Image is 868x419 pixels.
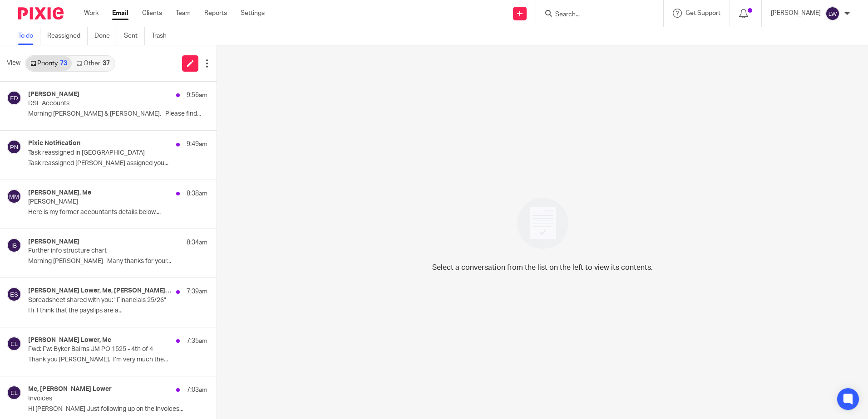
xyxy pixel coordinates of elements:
img: svg%3E [7,140,21,154]
p: 7:39am [187,287,207,296]
p: 7:35am [187,336,207,346]
div: 73 [60,60,67,67]
a: To do [18,27,40,45]
p: 8:38am [187,189,207,198]
p: Fwd: Fw: Byker Bairns JM PO 1525 - 4th of 4 [28,346,172,353]
h4: [PERSON_NAME] [28,91,79,98]
img: svg%3E [7,385,21,400]
h4: [PERSON_NAME] [28,238,79,246]
a: Settings [241,9,265,18]
h4: [PERSON_NAME], Me [28,189,91,197]
a: Clients [142,9,162,18]
a: Work [84,9,99,18]
p: [PERSON_NAME] [28,198,172,206]
span: View [7,58,20,68]
a: Email [112,9,128,18]
a: Team [176,9,191,18]
img: image [511,192,574,255]
p: [PERSON_NAME] [771,9,821,18]
p: 8:34am [187,238,207,247]
p: DSL Accounts [28,100,172,107]
a: Done [94,27,117,45]
a: Trash [152,27,173,45]
a: Other37 [72,56,114,71]
img: svg%3E [7,189,21,204]
p: 7:03am [187,385,207,395]
a: Reassigned [47,27,88,45]
img: svg%3E [7,91,21,105]
img: svg%3E [825,6,840,21]
h4: Me, [PERSON_NAME] Lower [28,385,112,393]
img: svg%3E [7,238,21,253]
p: Morning [PERSON_NAME] Many thanks for your... [28,258,207,265]
input: Search [554,11,636,19]
p: Spreadsheet shared with you: "Financials 25/26" [28,297,172,304]
h4: Pixie Notification [28,140,80,147]
a: Reports [204,9,227,18]
p: 9:49am [187,140,207,149]
img: svg%3E [7,287,21,302]
p: Morning [PERSON_NAME] & [PERSON_NAME], Please find... [28,110,207,118]
p: Further info structure chart [28,247,172,255]
p: Select a conversation from the list on the left to view its contents. [432,262,653,273]
p: Task reassigned [PERSON_NAME] assigned you... [28,160,207,167]
p: Hi I think that the payslips are a... [28,307,207,315]
p: Invoices [28,395,172,403]
img: Pixie [18,7,64,19]
p: Thank you [PERSON_NAME]. I’m very much the... [28,356,207,364]
p: Hi [PERSON_NAME] Just following up on the invoices... [28,405,207,413]
a: Sent [124,27,145,45]
h4: [PERSON_NAME] Lower, Me, [PERSON_NAME] Lower (via Google Sheets) [28,287,172,295]
h4: [PERSON_NAME] Lower, Me [28,336,111,344]
img: svg%3E [7,336,21,351]
span: Get Support [686,10,720,16]
p: 9:56am [187,91,207,100]
p: Here is my former accountants details below.... [28,209,207,216]
a: Priority73 [26,56,72,71]
p: Task reassigned in [GEOGRAPHIC_DATA] [28,149,172,157]
div: 37 [103,60,110,67]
